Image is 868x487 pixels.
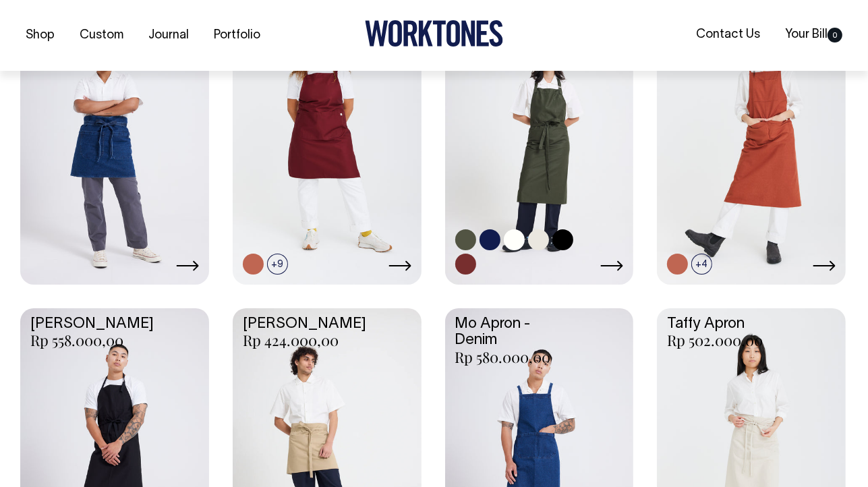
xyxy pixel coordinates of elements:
span: +4 [691,254,712,275]
a: Portfolio [208,24,266,47]
a: Shop [20,24,60,47]
a: Your Bill0 [780,24,848,46]
span: 0 [828,28,842,42]
span: +9 [267,254,288,275]
a: Custom [74,24,129,47]
a: Journal [143,24,194,47]
a: Contact Us [691,24,765,46]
